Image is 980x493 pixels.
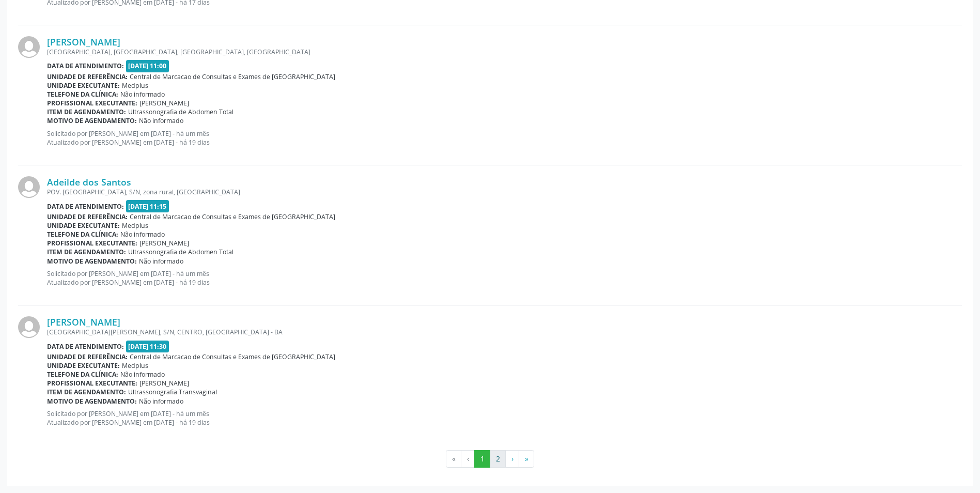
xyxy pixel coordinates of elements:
a: [PERSON_NAME] [47,36,120,48]
b: Motivo de agendamento: [47,116,137,125]
button: Go to page 1 [474,450,490,468]
span: Não informado [120,90,165,99]
b: Motivo de agendamento: [47,257,137,266]
span: [DATE] 11:00 [126,60,169,72]
b: Profissional executante: [47,379,137,388]
b: Item de agendamento: [47,388,126,396]
p: Solicitado por [PERSON_NAME] em [DATE] - há um mês Atualizado por [PERSON_NAME] em [DATE] - há 19... [47,409,962,427]
span: Medplus [122,81,148,90]
b: Unidade executante: [47,81,120,90]
img: img [18,316,40,338]
b: Item de agendamento: [47,248,126,256]
span: Medplus [122,361,148,370]
ul: Pagination [18,450,962,468]
img: img [18,36,40,58]
a: Adeilde dos Santos [47,176,131,188]
b: Unidade de referência: [47,212,128,221]
b: Motivo de agendamento: [47,397,137,406]
b: Unidade de referência: [47,352,128,361]
b: Data de atendimento: [47,202,124,211]
b: Telefone da clínica: [47,370,118,379]
b: Data de atendimento: [47,61,124,70]
span: Não informado [139,257,183,266]
b: Telefone da clínica: [47,90,118,99]
span: Central de Marcacao de Consultas e Exames de [GEOGRAPHIC_DATA] [130,72,335,81]
span: Não informado [120,370,165,379]
button: Go to next page [505,450,519,468]
b: Profissional executante: [47,239,137,248]
span: Não informado [139,397,183,406]
span: Ultrassonografia de Abdomen Total [128,107,234,116]
span: Não informado [139,116,183,125]
div: POV. [GEOGRAPHIC_DATA], S/N, zona rural, [GEOGRAPHIC_DATA] [47,188,962,196]
span: [DATE] 11:15 [126,200,169,212]
span: Central de Marcacao de Consultas e Exames de [GEOGRAPHIC_DATA] [130,212,335,221]
button: Go to page 2 [490,450,506,468]
b: Unidade executante: [47,361,120,370]
span: Central de Marcacao de Consultas e Exames de [GEOGRAPHIC_DATA] [130,352,335,361]
span: Medplus [122,221,148,230]
span: Não informado [120,230,165,239]
img: img [18,176,40,198]
a: [PERSON_NAME] [47,316,120,328]
div: [GEOGRAPHIC_DATA], [GEOGRAPHIC_DATA], [GEOGRAPHIC_DATA], [GEOGRAPHIC_DATA] [47,48,962,56]
span: [PERSON_NAME] [139,379,189,388]
span: [PERSON_NAME] [139,99,189,107]
b: Item de agendamento: [47,107,126,116]
p: Solicitado por [PERSON_NAME] em [DATE] - há um mês Atualizado por [PERSON_NAME] em [DATE] - há 19... [47,269,962,287]
div: [GEOGRAPHIC_DATA][PERSON_NAME], S/N, CENTRO, [GEOGRAPHIC_DATA] - BA [47,328,962,336]
b: Unidade executante: [47,221,120,230]
b: Unidade de referência: [47,72,128,81]
span: Ultrassonografia Transvaginal [128,388,217,396]
span: [PERSON_NAME] [139,239,189,248]
span: [DATE] 11:30 [126,341,169,352]
b: Profissional executante: [47,99,137,107]
b: Telefone da clínica: [47,230,118,239]
b: Data de atendimento: [47,342,124,351]
p: Solicitado por [PERSON_NAME] em [DATE] - há um mês Atualizado por [PERSON_NAME] em [DATE] - há 19... [47,129,962,147]
button: Go to last page [519,450,534,468]
span: Ultrassonografia de Abdomen Total [128,248,234,256]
